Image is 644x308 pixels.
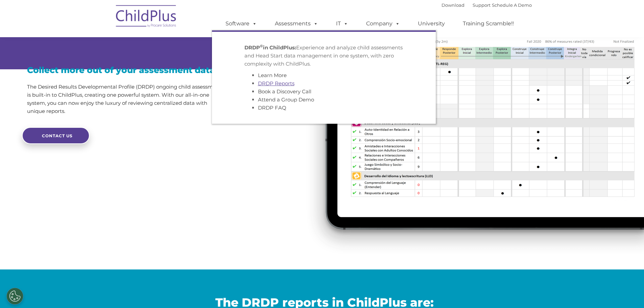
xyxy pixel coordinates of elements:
[442,2,464,8] a: Download
[359,17,407,30] a: Company
[258,96,314,103] a: Attend a Group Demo
[268,17,325,30] a: Assessments
[219,17,264,30] a: Software
[456,17,521,30] a: Training Scramble!!
[6,288,23,305] button: Cookies Settings
[533,235,644,308] iframe: Chat Widget
[473,2,491,8] a: Support
[244,44,296,51] strong: DRDP in ChildPlus:
[22,127,90,144] a: CONTACT US
[442,2,532,8] font: |
[258,104,286,111] a: DRDP FAQ
[113,0,180,34] img: ChildPlus by Procare Solutions
[258,88,311,95] a: Book a Discovery Call
[27,66,226,74] h3: Collect more out of your assessment data.
[244,44,403,68] p: Experience and analyze child assessments and Head Start data management in one system, with zero ...
[492,2,532,8] a: Schedule A Demo
[27,83,226,115] p: The Desired Results Developmental Profile (DRDP) ongoing child assessment is built-in to ChildPlu...
[258,72,287,78] a: Learn More
[42,133,73,138] span: CONTACT US
[258,80,294,87] a: DRDP Reports
[411,17,452,30] a: University
[260,44,263,48] sup: ©
[329,17,355,30] a: IT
